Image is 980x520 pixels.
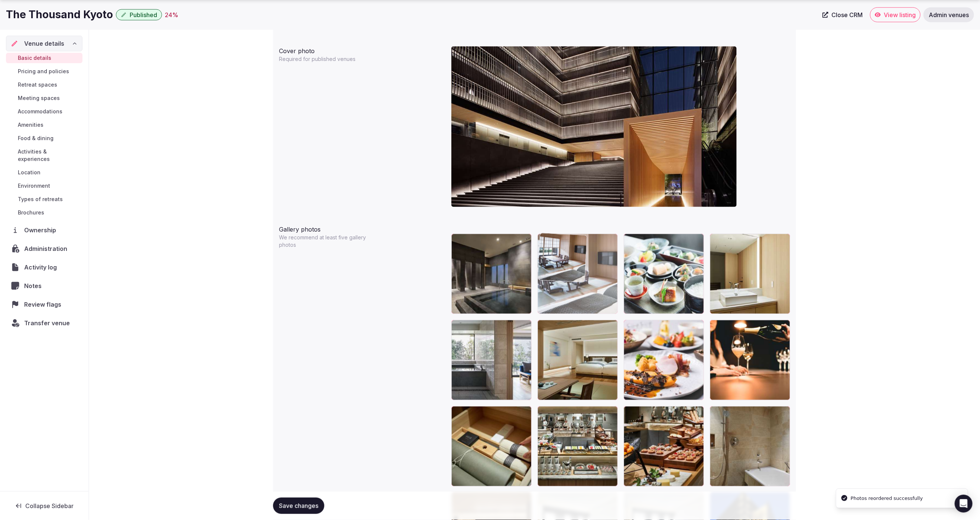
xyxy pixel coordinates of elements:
span: Close CRM [831,11,863,19]
span: Brochures [18,209,44,216]
a: Activity log [6,259,82,275]
a: Retreat spaces [6,80,82,90]
a: View listing [870,7,921,22]
div: 67184152_4K.jpg [710,406,790,487]
span: View listing [884,11,916,19]
div: 67184146_4K.jpg [538,234,618,314]
a: Meeting spaces [6,93,82,103]
span: Environment [18,182,50,190]
button: Collapse Sidebar [6,498,82,514]
div: 68322260_4K.jpg [710,320,790,400]
h1: The Thousand Kyoto [6,7,113,22]
span: Activities & experiences [18,148,79,163]
div: 68322278_4K.jpg [451,234,532,314]
span: Types of retreats [18,196,63,203]
img: 67184146_4K.jpg [538,233,587,282]
a: Admin venues [924,7,974,22]
a: Amenities [6,120,82,130]
span: Amenities [18,121,43,129]
a: Notes [6,278,82,294]
span: Activity log [24,263,60,272]
span: Notes [24,281,45,290]
div: 67184154_4K.jpg [624,234,704,314]
span: Basic details [18,54,51,62]
button: Save changes [273,498,324,514]
span: Food & dining [18,135,53,142]
div: 67184260_4K.jpg [624,406,704,487]
span: Save changes [279,502,318,510]
a: Location [6,167,82,178]
div: 67184158_4K.jpg [451,406,532,487]
span: Retreat spaces [18,81,57,88]
div: 67184150_4K.jpg [710,234,790,314]
span: Accommodations [18,108,62,115]
span: Location [18,169,40,176]
a: Food & dining [6,133,82,143]
a: Activities & experiences [6,146,82,164]
span: Collapse Sidebar [25,502,74,510]
a: Close CRM [818,7,867,22]
button: Published [116,9,162,20]
span: Published [130,11,157,19]
p: We recommend at least five gallery photos [279,234,374,249]
span: Meeting spaces [18,94,60,102]
a: Administration [6,241,82,256]
div: 24 % [165,10,178,19]
a: Ownership [6,222,82,238]
a: Pricing and policies [6,66,82,77]
img: 67184276_4K.jpg [451,46,737,207]
span: Admin venues [929,11,969,19]
button: 24% [165,10,178,19]
div: Cover photo [279,43,445,55]
a: Basic details [6,53,82,63]
span: Pricing and policies [18,68,69,75]
button: Transfer venue [6,315,82,331]
a: Accommodations [6,106,82,117]
span: Venue details [24,39,64,48]
div: 68322228_4K.jpg [624,320,704,400]
a: Environment [6,181,82,191]
a: Types of retreats [6,194,82,204]
span: Administration [24,244,70,253]
a: Review flags [6,297,82,312]
p: Required for published venues [279,55,374,63]
div: 67184156_4K.jpg [451,320,532,400]
span: Transfer venue [24,319,70,327]
span: Review flags [24,300,64,309]
a: Brochures [6,207,82,218]
div: 67184268_4K.jpg [538,406,618,487]
div: 67184148_4K.jpg [538,320,618,400]
div: Photos reordered successfully [851,495,923,502]
div: Gallery photos [279,222,445,234]
span: Ownership [24,226,59,235]
div: Open Intercom Messenger [955,495,973,513]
